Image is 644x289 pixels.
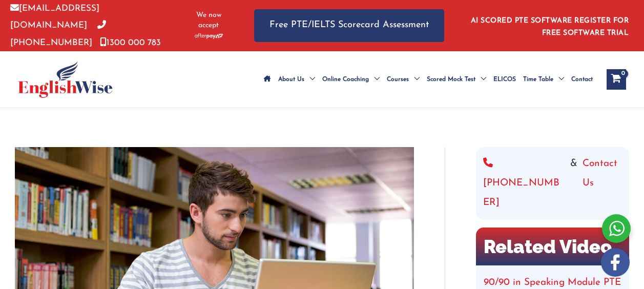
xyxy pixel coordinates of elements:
a: Free PTE/IELTS Scorecard Assessment [254,9,444,42]
a: Online CoachingMenu Toggle [319,61,383,97]
img: cropped-ew-logo [18,61,113,98]
a: View Shopping Cart, empty [607,69,626,90]
a: [PHONE_NUMBER] [10,21,106,47]
aside: Header Widget 1 [465,9,634,42]
span: Online Coaching [322,61,369,97]
span: Menu Toggle [369,61,380,97]
span: ELICOS [493,61,516,97]
nav: Site Navigation: Main Menu [260,61,596,97]
h2: Related Video [476,228,629,265]
span: Time Table [523,61,553,97]
a: About UsMenu Toggle [275,61,319,97]
a: AI SCORED PTE SOFTWARE REGISTER FOR FREE SOFTWARE TRIAL [471,17,629,37]
a: Scored Mock TestMenu Toggle [423,61,490,97]
span: Menu Toggle [475,61,486,97]
span: Menu Toggle [409,61,420,97]
span: We now accept [189,10,228,31]
a: CoursesMenu Toggle [383,61,423,97]
span: About Us [278,61,304,97]
a: 90/90 in Speaking Module PTE [484,278,621,287]
a: ELICOS [490,61,520,97]
img: white-facebook.png [601,248,630,277]
span: Scored Mock Test [427,61,475,97]
span: Menu Toggle [304,61,315,97]
img: Afterpay-Logo [195,33,223,39]
a: [PHONE_NUMBER] [483,154,565,213]
a: 1300 000 783 [100,38,161,47]
span: Courses [387,61,409,97]
a: [EMAIL_ADDRESS][DOMAIN_NAME] [10,4,99,30]
span: Menu Toggle [553,61,564,97]
span: Contact [571,61,593,97]
a: Time TableMenu Toggle [520,61,568,97]
div: & [483,154,622,213]
a: Contact [568,61,596,97]
a: Contact Us [583,154,622,213]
